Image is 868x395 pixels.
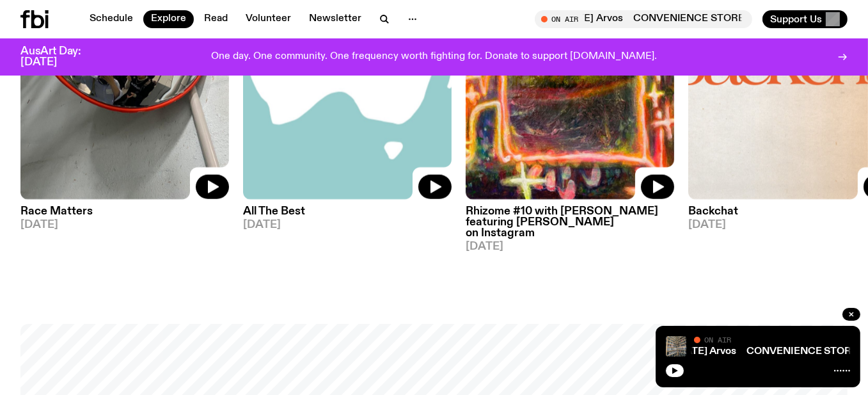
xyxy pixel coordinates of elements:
h3: All The Best [243,206,452,217]
a: Newsletter [301,10,369,28]
p: One day. One community. One frequency worth fighting for. Donate to support [DOMAIN_NAME]. [211,51,657,63]
img: A corner shot of the fbi music library [666,336,686,357]
h3: Race Matters [20,206,229,217]
a: All The Best[DATE] [243,200,452,230]
span: Support Us [770,13,822,25]
span: [DATE] [466,241,674,252]
span: [DATE] [243,220,452,230]
h3: AusArt Day: [DATE] [20,46,102,68]
a: Read [196,10,235,28]
h3: Rhizome #10 with [PERSON_NAME] featuring [PERSON_NAME] on Instagram [466,206,674,239]
span: [DATE] [20,220,229,230]
span: On Air [704,335,731,344]
a: Volunteer [238,10,299,28]
a: Rhizome #10 with [PERSON_NAME] featuring [PERSON_NAME] on Instagram[DATE] [466,200,674,252]
a: Race Matters[DATE] [20,200,229,230]
button: On AirCONVENIENCE STORE ++ THE RIONS x [DATE] ArvosCONVENIENCE STORE ++ THE RIONS x [DATE] Arvos [535,10,752,28]
a: Schedule [82,10,141,28]
a: Explore [143,10,194,28]
button: Support Us [762,10,848,28]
